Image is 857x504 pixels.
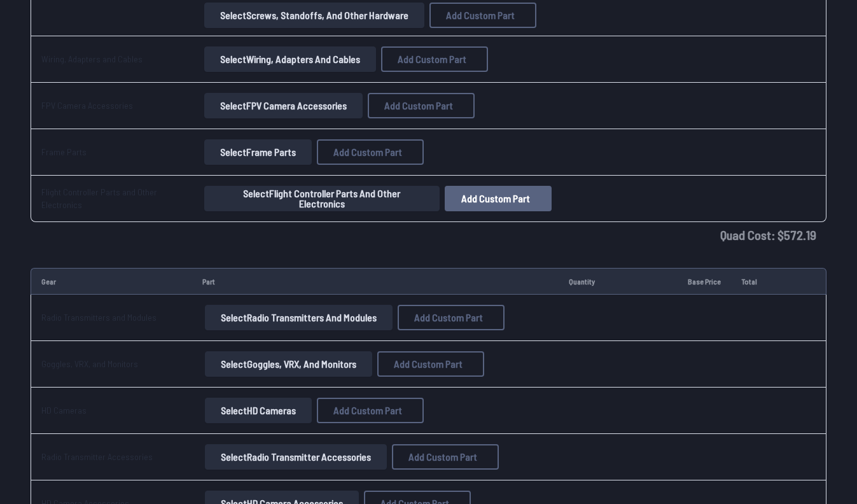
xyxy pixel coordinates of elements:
a: Wiring, Adapters and Cables [41,53,143,64]
button: Add Custom Part [317,139,424,165]
span: Add Custom Part [398,54,466,64]
a: SelectHD Cameras [202,398,314,423]
a: Frame Parts [41,146,87,157]
span: Add Custom Part [333,405,402,416]
span: Add Custom Part [414,312,483,323]
button: Add Custom Part [317,398,424,423]
span: Add Custom Part [394,359,463,369]
button: SelectFrame Parts [204,139,312,165]
button: SelectGoggles, VRX, and Monitors [205,351,372,377]
a: Flight Controller Parts and Other Electronics [41,186,157,210]
button: Add Custom Part [377,351,484,377]
button: SelectScrews, Standoffs, and Other Hardware [204,3,424,28]
button: Add Custom Part [398,305,505,330]
td: Total [731,268,774,295]
a: SelectGoggles, VRX, and Monitors [202,351,375,377]
button: SelectWiring, Adapters and Cables [204,46,376,72]
span: Add Custom Part [461,193,530,204]
a: SelectFlight Controller Parts and Other Electronics [202,186,442,211]
button: SelectFPV Camera Accessories [204,93,363,118]
td: Quad Cost: $ 572.19 [31,222,826,248]
button: SelectHD Cameras [205,398,312,423]
button: Add Custom Part [381,46,488,72]
a: Radio Transmitters and Modules [41,312,157,323]
a: Radio Transmitter Accessories [41,451,153,462]
td: Part [192,268,559,295]
span: Add Custom Part [446,10,515,20]
a: SelectScrews, Standoffs, and Other Hardware [202,3,427,28]
a: SelectFrame Parts [202,139,314,165]
td: Gear [31,268,192,295]
button: Add Custom Part [392,444,499,470]
span: Add Custom Part [384,101,453,111]
td: Quantity [559,268,678,295]
span: Add Custom Part [408,452,477,462]
td: Base Price [678,268,731,295]
button: SelectFlight Controller Parts and Other Electronics [204,186,440,211]
button: Add Custom Part [429,3,536,28]
button: Add Custom Part [368,93,475,118]
a: FPV Camera Accessories [41,100,133,111]
a: HD Cameras [41,405,87,416]
a: SelectRadio Transmitter Accessories [202,444,389,470]
button: Add Custom Part [445,186,552,211]
a: SelectFPV Camera Accessories [202,93,365,118]
span: Add Custom Part [333,147,402,157]
button: SelectRadio Transmitter Accessories [205,444,387,470]
a: SelectRadio Transmitters and Modules [202,305,395,330]
button: SelectRadio Transmitters and Modules [205,305,393,330]
a: SelectWiring, Adapters and Cables [202,46,379,72]
a: Goggles, VRX, and Monitors [41,358,138,369]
